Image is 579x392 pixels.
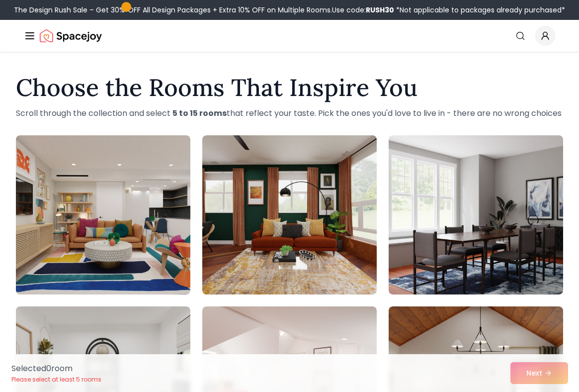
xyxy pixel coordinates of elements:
[40,26,102,46] a: Spacejoy
[202,135,377,294] img: Room room-2
[24,20,555,52] nav: Global
[16,107,563,119] p: Scroll through the collection and select that reflect your taste. Pick the ones you'd love to liv...
[366,5,394,15] b: RUSH30
[394,5,565,15] span: *Not applicable to packages already purchased*
[16,76,563,99] h1: Choose the Rooms That Inspire You
[40,26,102,46] img: Spacejoy Logo
[389,135,563,294] img: Room room-3
[332,5,394,15] span: Use code:
[11,363,101,375] p: Selected 0 room
[172,107,227,119] strong: 5 to 15 rooms
[14,5,565,15] div: The Design Rush Sale – Get 30% OFF All Design Packages + Extra 10% OFF on Multiple Rooms.
[11,376,101,384] p: Please select at least 5 rooms
[16,135,190,294] img: Room room-1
